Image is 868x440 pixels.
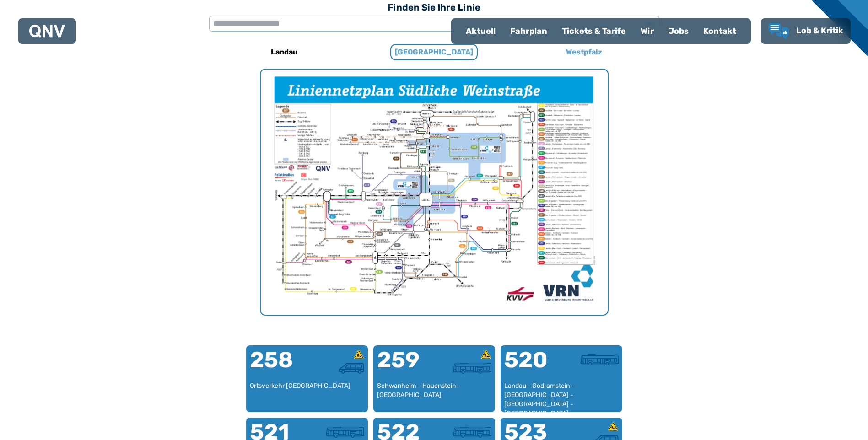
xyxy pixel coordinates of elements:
[373,41,495,63] a: [GEOGRAPHIC_DATA]
[261,70,608,315] div: My Favorite Images
[29,25,65,38] img: QNV Logo
[504,349,561,382] div: 520
[261,70,608,315] li: 1 von 1
[250,381,364,408] div: Ortsverkehr [GEOGRAPHIC_DATA]
[339,363,364,374] img: Kleinbus
[555,19,633,43] a: Tickets & Tarife
[377,349,434,382] div: 259
[458,19,503,43] a: Aktuell
[250,349,307,382] div: 258
[696,19,744,43] a: Kontakt
[377,381,491,408] div: Schwanheim – Hauenstein – [GEOGRAPHIC_DATA]
[261,70,608,315] img: Netzpläne Südpfalz Seite 1 von 1
[796,26,843,36] span: Lob & Kritik
[29,22,65,40] a: QNV Logo
[768,23,843,39] a: Lob & Kritik
[453,427,491,438] img: Überlandbus
[523,41,645,63] a: Westpfalz
[661,19,696,43] a: Jobs
[453,363,491,374] img: Überlandbus
[267,45,301,59] h6: Landau
[633,19,661,43] a: Wir
[390,44,478,60] h6: [GEOGRAPHIC_DATA]
[503,19,555,43] a: Fahrplan
[504,381,619,408] div: Landau - Godramstein - [GEOGRAPHIC_DATA] - [GEOGRAPHIC_DATA] - [GEOGRAPHIC_DATA]
[562,45,606,59] h6: Westpfalz
[326,427,364,438] img: Überlandbus
[581,354,619,365] img: Überlandbus
[223,41,345,63] a: Landau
